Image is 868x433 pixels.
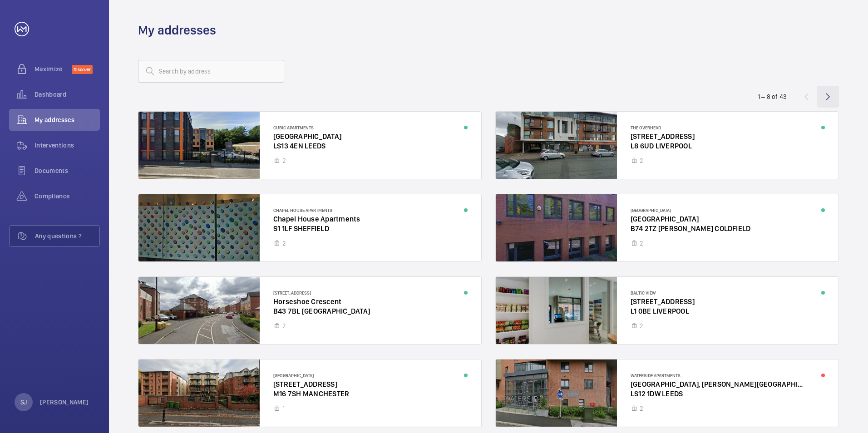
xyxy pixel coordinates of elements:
div: 1 – 8 of 43 [758,92,787,101]
input: Search by address [138,60,284,83]
p: [PERSON_NAME] [40,398,89,407]
span: Maximize [35,64,72,74]
span: My addresses [35,115,100,124]
span: Dashboard [35,90,100,99]
span: Discover [72,65,93,74]
span: Any questions ? [35,231,99,241]
span: Interventions [35,141,100,150]
h1: My addresses [138,22,216,39]
span: Compliance [35,192,100,201]
span: Documents [35,166,100,175]
p: SJ [20,398,27,407]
